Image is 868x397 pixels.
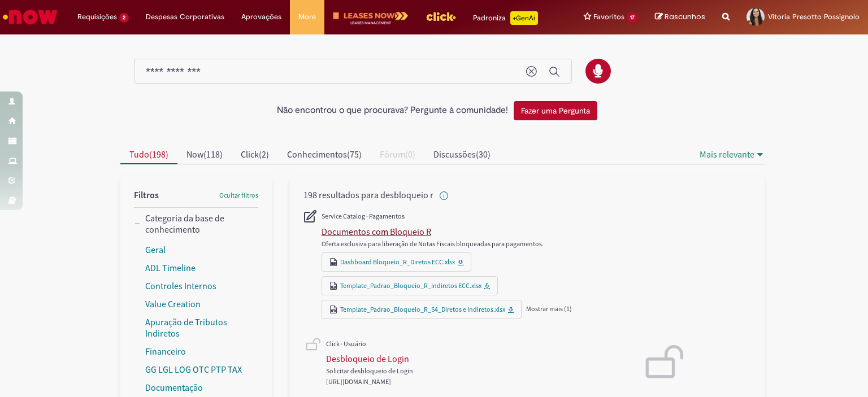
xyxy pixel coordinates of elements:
button: Fazer uma Pergunta [514,101,597,120]
p: +GenAi [510,11,538,25]
div: Padroniza [473,11,538,25]
span: Rascunhos [665,11,705,22]
span: More [298,11,316,23]
a: Rascunhos [655,12,705,23]
span: Favoritos [593,11,624,23]
img: ServiceNow [1,6,59,28]
img: logo-leases-transp-branco.png [333,11,409,25]
span: Aprovações [241,11,281,23]
img: click_logo_yellow_360x200.png [426,8,456,25]
span: Despesas Corporativas [146,11,224,23]
span: Requisições [77,11,117,23]
span: 17 [627,13,638,23]
h2: Não encontrou o que procurava? Pergunte à comunidade! [277,106,508,116]
span: Vitoria Presotto Possignolo [768,12,860,21]
span: 2 [119,13,129,23]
